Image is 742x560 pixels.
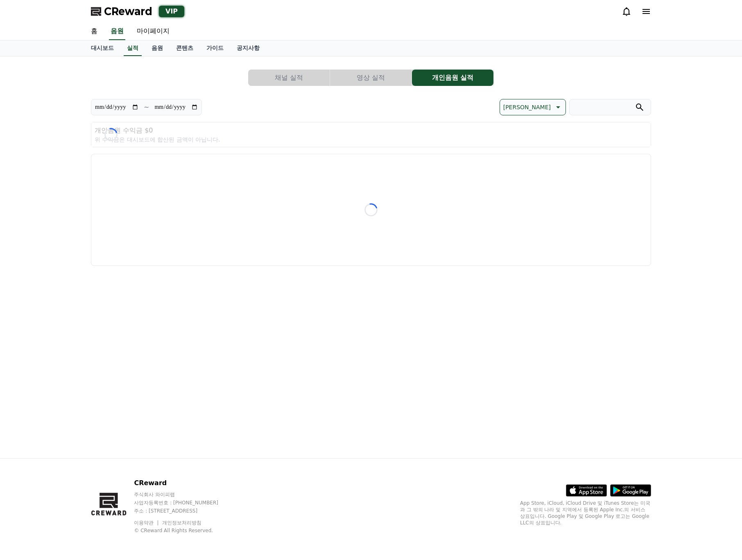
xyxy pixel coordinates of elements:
[170,40,200,56] a: 콘텐츠
[134,527,234,534] p: © CReward All Rights Reserved.
[124,40,142,56] a: 실적
[134,491,234,498] p: 주식회사 와이피랩
[412,70,493,86] button: 개인음원 실적
[248,70,330,86] button: 채널 실적
[520,500,651,526] p: App Store, iCloud, iCloud Drive 및 iTunes Store는 미국과 그 밖의 나라 및 지역에서 등록된 Apple Inc.의 서비스 상표입니다. Goo...
[134,499,234,506] p: 사업자등록번호 : [PHONE_NUMBER]
[109,23,125,40] a: 음원
[104,5,152,18] span: CReward
[134,520,160,526] a: 이용약관
[145,40,170,56] a: 음원
[84,23,104,40] a: 홈
[134,508,234,514] p: 주소 : [STREET_ADDRESS]
[134,478,234,488] p: CReward
[144,102,149,112] p: ~
[330,70,412,86] a: 영상 실적
[330,70,412,86] button: 영상 실적
[503,101,551,113] p: [PERSON_NAME]
[84,40,120,56] a: 대시보드
[91,5,152,18] a: CReward
[130,23,176,40] a: 마이페이지
[500,99,566,115] button: [PERSON_NAME]
[162,520,201,526] a: 개인정보처리방침
[200,40,230,56] a: 가이드
[230,40,266,56] a: 공지사항
[159,6,184,17] div: VIP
